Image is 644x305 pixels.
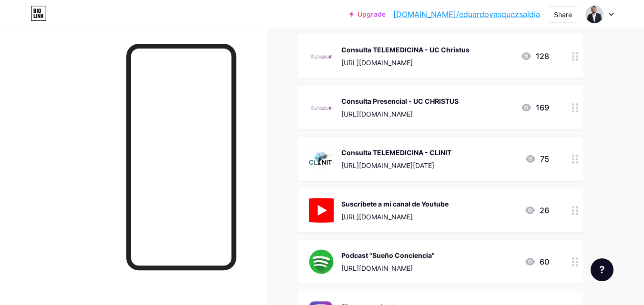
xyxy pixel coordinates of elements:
[521,50,549,62] div: 128
[309,147,334,171] img: Consulta TELEMEDICINA - CLINIT
[393,9,540,20] a: [DOMAIN_NAME]/eduardovasquezsaldia
[341,148,451,157] div: Consulta TELEMEDICINA - CLINIT
[309,249,334,274] img: Podcast "Sueño Conciencia"
[554,10,572,20] div: Share
[524,205,549,216] div: 26
[524,256,549,267] div: 60
[341,199,449,209] div: Suscríbete a mi canal de Youtube
[521,102,549,113] div: 169
[309,95,334,120] img: Consulta Presencial - UC CHRISTUS
[309,198,334,223] img: Suscríbete a mi canal de Youtube
[309,44,334,69] img: Consulta TELEMEDICINA - UC Christus
[341,250,435,260] div: Podcast "Sueño Conciencia"
[341,45,470,55] div: Consulta TELEMEDICINA - UC Christus
[341,58,470,68] div: [URL][DOMAIN_NAME]
[341,212,449,222] div: [URL][DOMAIN_NAME]
[341,160,451,170] div: [URL][DOMAIN_NAME][DATE]
[349,10,386,18] a: Upgrade
[585,5,603,23] img: eduardovasquezsaldia
[525,153,549,165] div: 75
[341,263,435,273] div: [URL][DOMAIN_NAME]
[341,96,459,106] div: Consulta Presencial - UC CHRISTUS
[341,109,459,119] div: [URL][DOMAIN_NAME]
